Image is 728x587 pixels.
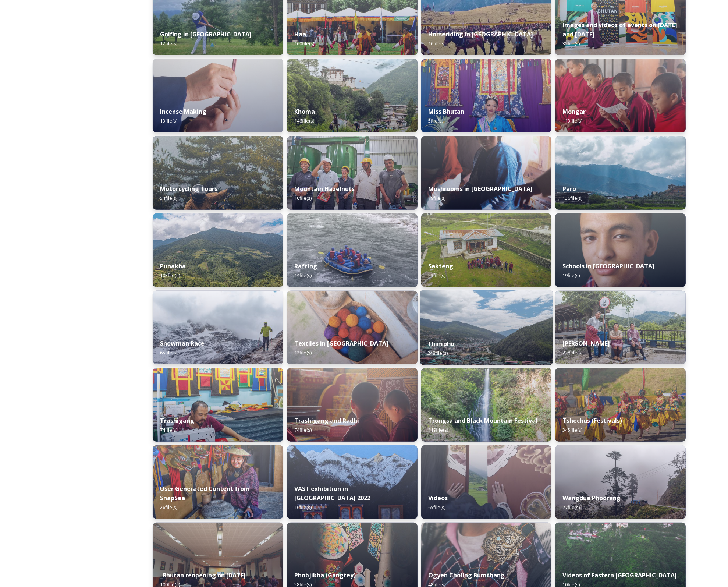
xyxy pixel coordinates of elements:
span: 136 file(s) [562,195,582,201]
span: 19 file(s) [562,272,580,279]
span: 10 file(s) [294,195,312,201]
span: 74 file(s) [294,427,312,433]
strong: Mongar [562,107,586,116]
span: 16 file(s) [294,504,312,510]
img: Thimphu%2520190723%2520by%2520Amp%2520Sripimanwat-43.jpg [420,290,553,365]
span: 5 file(s) [429,117,443,124]
span: 103 file(s) [160,272,180,279]
strong: Motorcycling Tours [160,185,217,193]
span: 19 file(s) [429,195,446,201]
strong: Thimphu [427,340,454,348]
img: VAST%2520Bhutan%2520art%2520exhibition%2520in%2520Brussels3.jpg [287,445,418,519]
span: 12 file(s) [294,349,312,356]
strong: Trashigang and Radhi [294,417,359,425]
strong: Rafting [294,262,317,270]
strong: Trongsa and Black Mountain Festival [429,417,538,425]
strong: Videos of Eastern [GEOGRAPHIC_DATA] [562,571,677,579]
strong: Textiles in [GEOGRAPHIC_DATA] [294,339,388,347]
strong: [PERSON_NAME] [562,339,610,347]
img: Mongar%2520and%2520Dametshi%2520110723%2520by%2520Amp%2520Sripimanwat-9.jpg [555,59,686,132]
span: 248 file(s) [427,350,447,356]
img: 2022-10-01%252016.15.46.jpg [555,445,686,519]
img: _SCH9806.jpg [287,291,418,364]
strong: Ogyen Choling Bumthang [429,571,505,579]
strong: Golfing in [GEOGRAPHIC_DATA] [160,30,252,38]
span: 53 file(s) [429,272,446,279]
span: 54 file(s) [160,195,177,201]
img: Miss%2520Bhutan%2520Tashi%2520Choden%25205.jpg [421,59,552,132]
img: Snowman%2520Race41.jpg [153,291,283,364]
strong: Paro [562,185,576,193]
strong: Wangdue Phodrang [562,494,621,502]
strong: Horseriding in [GEOGRAPHIC_DATA] [429,30,533,38]
img: By%2520Leewang%2520Tobgay%252C%2520President%252C%2520The%2520Badgers%2520Motorcycle%2520Club%252... [153,136,283,210]
img: Paro%2520050723%2520by%2520Amp%2520Sripimanwat-20.jpg [555,136,686,210]
span: 345 file(s) [562,427,582,433]
span: 26 file(s) [160,504,177,510]
span: 160 file(s) [294,40,314,47]
span: 12 file(s) [160,40,177,47]
img: _SCH5631.jpg [153,59,283,132]
img: f73f969a-3aba-4d6d-a863-38e7472ec6b1.JPG [287,213,418,287]
strong: Haa [294,30,306,38]
strong: Images and videos of events on [DATE] and [DATE] [562,21,677,38]
strong: VAST exhibition in [GEOGRAPHIC_DATA] 2022 [294,485,370,502]
img: Dechenphu%2520Festival14.jpg [555,368,686,442]
strong: Snowman Race [160,339,205,347]
img: Trashigang%2520and%2520Rangjung%2520060723%2520by%2520Amp%2520Sripimanwat-32.jpg [287,368,418,442]
span: 65 file(s) [160,349,177,356]
span: 228 file(s) [562,349,582,356]
strong: Mushrooms in [GEOGRAPHIC_DATA] [429,185,533,193]
span: 77 file(s) [562,504,580,510]
span: 16 file(s) [429,40,446,47]
span: 74 file(s) [160,427,177,433]
strong: User Generated Content from SnapSea [160,485,250,502]
strong: Mountain Hazelnuts [294,185,355,193]
img: Sakteng%2520070723%2520by%2520Nantawat-5.jpg [421,213,552,287]
img: _SCH2151_FINAL_RGB.jpg [555,213,686,287]
img: Khoma%2520130723%2520by%2520Amp%2520Sripimanwat-7.jpg [287,59,418,132]
span: 113 file(s) [562,117,582,124]
span: 35 file(s) [562,40,580,47]
strong: Incense Making [160,107,206,116]
img: Textile.jpg [421,445,552,519]
img: Trashi%2520Yangtse%2520090723%2520by%2520Amp%2520Sripimanwat-187.jpg [555,291,686,364]
strong: Tshechus (Festivals) [562,417,622,425]
span: 65 file(s) [429,504,446,510]
strong: Phobjikha (Gangtey) [294,571,356,579]
img: Trashigang%2520and%2520Rangjung%2520060723%2520by%2520Amp%2520Sripimanwat-66.jpg [153,368,283,442]
img: 2022-10-01%252018.12.56.jpg [421,368,552,442]
span: 119 file(s) [429,427,448,433]
span: 13 file(s) [160,117,177,124]
strong: Miss Bhutan [429,107,465,116]
strong: _Bhutan reopening on [DATE] [160,571,246,579]
img: WattBryan-20170720-0740-P50.jpg [287,136,418,210]
strong: Sakteng [429,262,454,270]
span: 14 file(s) [294,272,312,279]
span: 146 file(s) [294,117,314,124]
img: 0FDA4458-C9AB-4E2F-82A6-9DC136F7AE71.jpeg [153,445,283,519]
strong: Khoma [294,107,315,116]
strong: Trashigang [160,417,194,425]
img: 2022-10-01%252012.59.42.jpg [153,213,283,287]
strong: Videos [429,494,448,502]
img: _SCH7798.jpg [421,136,552,210]
strong: Schools in [GEOGRAPHIC_DATA] [562,262,654,270]
strong: Punakha [160,262,186,270]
